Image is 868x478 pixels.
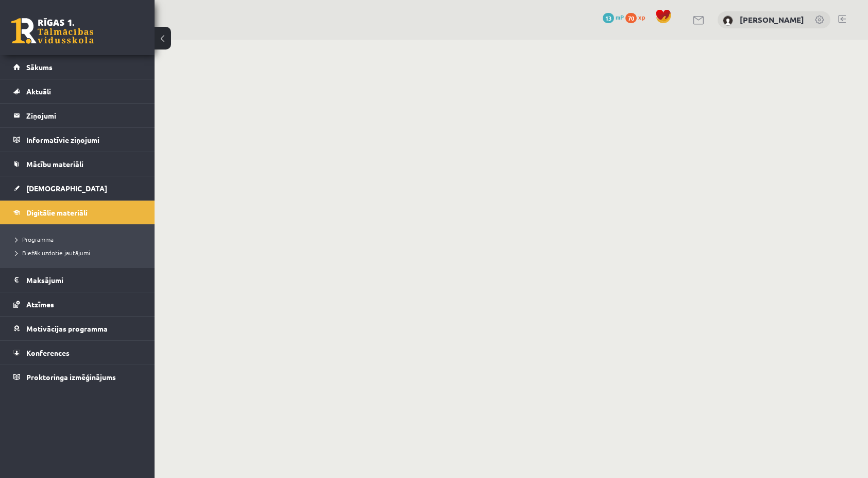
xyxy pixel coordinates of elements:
span: 70 [625,13,637,23]
a: Mācību materiāli [13,152,142,176]
span: Digitālie materiāli [26,208,88,217]
a: Aktuāli [13,79,142,103]
span: Konferences [26,348,70,357]
a: [DEMOGRAPHIC_DATA] [13,176,142,200]
span: Proktoringa izmēģinājums [26,372,116,382]
a: Rīgas 1. Tālmācības vidusskola [11,18,94,44]
a: 13 mP [603,13,624,21]
span: Atzīmes [26,300,54,309]
span: xp [638,13,645,21]
a: Motivācijas programma [13,317,142,340]
a: Atzīmes [13,292,142,316]
a: Konferences [13,341,142,365]
a: Maksājumi [13,268,142,292]
a: [PERSON_NAME] [740,14,804,25]
span: mP [616,13,624,21]
span: Biežāk uzdotie jautājumi [15,249,90,257]
span: Aktuāli [26,87,51,96]
a: Proktoringa izmēģinājums [13,365,142,389]
img: Estere Apaļka [723,15,733,26]
a: Informatīvie ziņojumi [13,128,142,152]
span: 13 [603,13,614,23]
a: Programma [15,235,144,244]
a: 70 xp [625,13,650,21]
a: Sākums [13,55,142,79]
span: Sākums [26,62,53,72]
a: Digitālie materiāli [13,201,142,224]
span: Motivācijas programma [26,324,108,333]
legend: Maksājumi [26,268,142,292]
span: Programma [15,235,54,243]
span: [DEMOGRAPHIC_DATA] [26,184,107,193]
a: Biežāk uzdotie jautājumi [15,248,144,257]
legend: Informatīvie ziņojumi [26,128,142,152]
span: Mācību materiāli [26,159,83,169]
legend: Ziņojumi [26,104,142,127]
a: Ziņojumi [13,104,142,127]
